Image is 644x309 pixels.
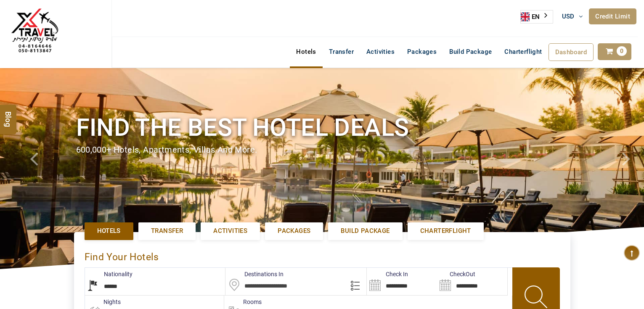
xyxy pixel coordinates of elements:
span: Activities [213,227,247,235]
input: Search [367,268,437,295]
a: Activities [360,43,401,60]
label: Rooms [224,298,262,306]
a: Packages [401,43,443,60]
a: 0 [598,43,631,60]
span: Build Package [341,227,390,235]
a: Charterflight [408,222,484,240]
a: Build Package [328,222,402,240]
a: Build Package [443,43,498,60]
a: Transfer [323,43,360,60]
h1: Find the best hotel deals [76,112,568,143]
a: Charterflight [498,43,548,60]
label: Check In [367,270,408,278]
span: 0 [617,46,627,56]
span: Charterflight [420,227,471,235]
label: CheckOut [437,270,475,278]
span: USD [562,13,575,20]
span: Hotels [97,227,121,235]
a: Packages [265,222,323,240]
aside: Language selected: English [520,10,553,24]
span: Packages [278,227,310,235]
label: nights [85,298,121,306]
span: Charterflight [504,48,542,55]
span: Dashboard [555,48,587,56]
a: Hotels [85,222,133,240]
span: Blog [3,111,14,118]
a: Hotels [290,43,322,60]
div: 600,000+ hotels, apartments, villas and more. [76,144,568,156]
a: EN [521,11,553,23]
span: Transfer [151,227,183,235]
div: Language [520,10,553,24]
img: The Royal Line Holidays [6,4,63,61]
div: Find Your Hotels [85,243,560,267]
input: Search [437,268,507,295]
a: Credit Limit [589,8,636,24]
a: Activities [201,222,260,240]
label: Destinations In [225,270,284,278]
label: Nationality [85,270,133,278]
a: Transfer [138,222,196,240]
